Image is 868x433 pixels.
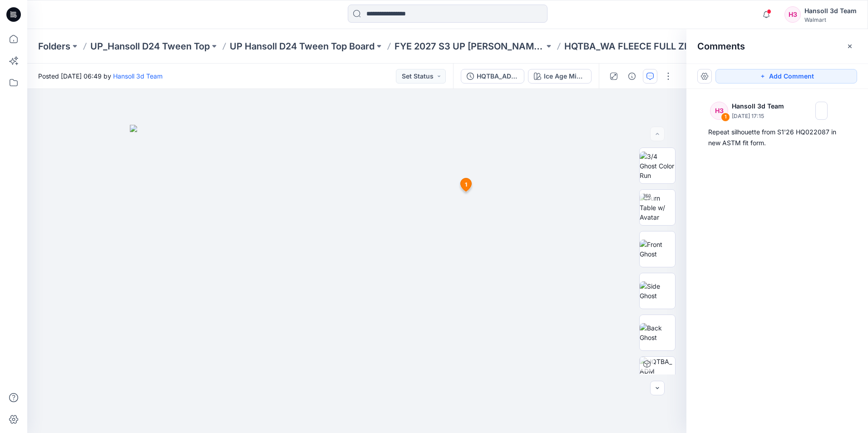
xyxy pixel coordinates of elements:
a: FYE 2027 S3 UP [PERSON_NAME] TOP [395,40,544,53]
button: Details [625,69,639,84]
img: Turn Table w/ Avatar [640,193,675,222]
p: HQTBA_WA FLEECE FULL ZIP [564,40,693,53]
div: 1 [721,113,730,122]
img: Back Ghost [640,323,675,342]
span: Posted [DATE] 06:49 by [38,71,163,81]
img: Front Ghost [640,240,675,259]
div: Ice Age Mineral Wash [544,71,586,81]
button: Add Comment [715,69,857,84]
a: Folders [38,40,70,53]
h2: Comments [697,41,745,52]
a: Hansoll 3d Team [113,72,163,80]
div: H3 [710,102,728,120]
button: Ice Age Mineral Wash [528,69,592,84]
div: Walmart [804,16,857,23]
a: UP_Hansoll D24 Tween Top [90,40,210,53]
p: Hansoll 3d Team [732,101,790,112]
a: UP Hansoll D24 Tween Top Board [230,40,375,53]
div: Repeat silhouette from S1'26 HQ022087 in new ASTM fit form. [708,127,846,148]
img: Side Ghost [640,281,675,300]
div: H3 [784,6,801,23]
img: eyJhbGciOiJIUzI1NiIsImtpZCI6IjAiLCJzbHQiOiJzZXMiLCJ0eXAiOiJKV1QifQ.eyJkYXRhIjp7InR5cGUiOiJzdG9yYW... [130,125,584,433]
div: Hansoll 3d Team [804,5,857,16]
div: HQTBA_ADM FC_WA FLEECE PANT [477,71,518,81]
img: HQTBA_ADM FC_WA FLEECE PANT Ice Age Mineral Wash [640,357,675,392]
img: 3/4 Ghost Color Run [640,152,675,180]
p: [DATE] 17:15 [732,112,790,121]
button: HQTBA_ADM FC_WA FLEECE PANT [461,69,524,84]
